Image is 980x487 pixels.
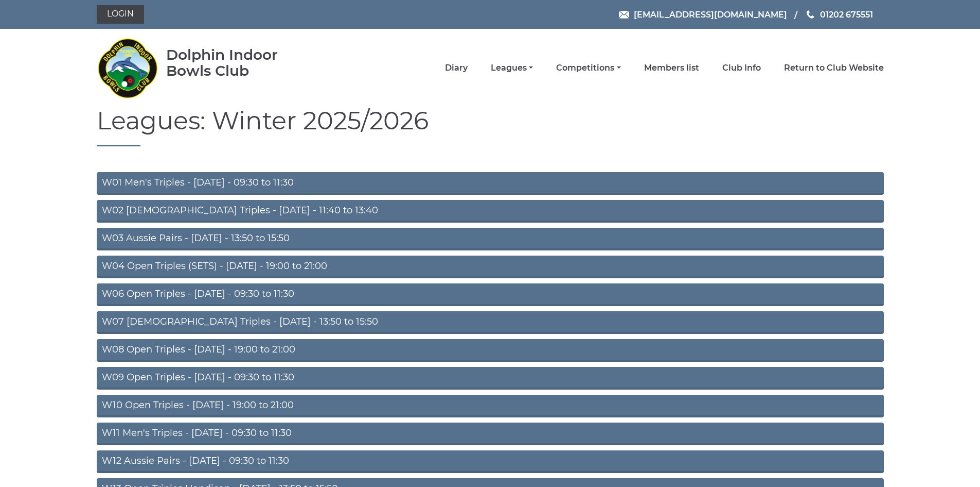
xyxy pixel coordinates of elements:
[166,47,311,79] div: Dolphin Indoor Bowls Club
[820,9,873,19] span: 01202 675551
[97,395,884,417] a: W10 Open Triples - [DATE] - 19:00 to 21:00
[445,62,468,74] a: Diary
[97,107,884,146] h1: Leagues: Winter 2025/2026
[722,62,761,74] a: Club Info
[784,62,884,74] a: Return to Club Website
[97,5,144,24] a: Login
[807,10,814,19] img: Phone us
[97,283,884,306] a: W06 Open Triples - [DATE] - 09:30 to 11:30
[97,256,884,278] a: W04 Open Triples (SETS) - [DATE] - 19:00 to 21:00
[556,62,620,74] a: Competitions
[97,32,158,104] img: Dolphin Indoor Bowls Club
[97,200,884,223] a: W02 [DEMOGRAPHIC_DATA] Triples - [DATE] - 11:40 to 13:40
[97,311,884,334] a: W07 [DEMOGRAPHIC_DATA] Triples - [DATE] - 13:50 to 15:50
[634,9,787,19] span: [EMAIL_ADDRESS][DOMAIN_NAME]
[619,11,629,19] img: Email
[97,228,884,250] a: W03 Aussie Pairs - [DATE] - 13:50 to 15:50
[644,62,699,74] a: Members list
[619,8,787,21] a: Email [EMAIL_ADDRESS][DOMAIN_NAME]
[97,367,884,390] a: W09 Open Triples - [DATE] - 09:30 to 11:30
[97,339,884,362] a: W08 Open Triples - [DATE] - 19:00 to 21:00
[97,423,884,445] a: W11 Men's Triples - [DATE] - 09:30 to 11:30
[491,62,533,74] a: Leagues
[805,8,873,21] a: Phone us 01202 675551
[97,450,884,473] a: W12 Aussie Pairs - [DATE] - 09:30 to 11:30
[97,172,884,195] a: W01 Men's Triples - [DATE] - 09:30 to 11:30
